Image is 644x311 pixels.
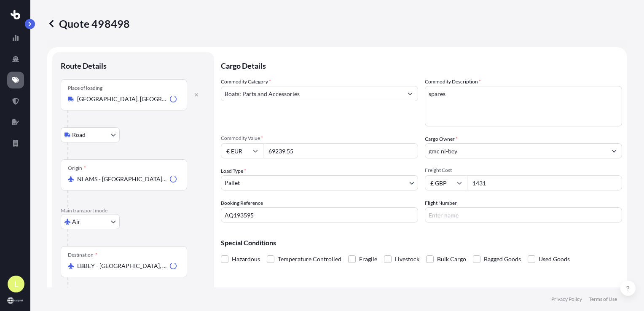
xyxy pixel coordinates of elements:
[221,199,263,207] label: Booking Reference
[425,78,481,86] label: Commodity Description
[170,96,177,102] div: Loading
[221,239,622,246] p: Special Conditions
[72,217,80,226] span: Air
[467,175,622,190] input: Enter amount
[221,135,418,142] span: Commodity Value
[425,135,458,143] label: Cargo Owner
[77,95,166,103] input: Place of loading
[484,253,521,265] span: Bagged Goods
[278,253,341,265] span: Temperature Controlled
[221,86,402,101] input: Select a commodity type
[221,175,418,190] button: Pallet
[221,52,622,78] p: Cargo Details
[225,179,240,187] span: Pallet
[68,165,86,172] div: Origin
[7,297,23,304] img: organization-logo
[425,143,606,158] input: Full name
[47,17,130,30] p: Quote 498498
[221,167,246,175] span: Load Type
[359,253,377,265] span: Fragile
[551,296,582,303] a: Privacy Policy
[61,61,107,71] p: Route Details
[170,176,177,182] div: Loading
[68,252,97,258] div: Destination
[539,253,570,265] span: Used Goods
[425,199,457,207] label: Flight Number
[170,263,177,269] div: Loading
[425,86,622,126] textarea: spares
[61,127,120,142] button: Select transport
[606,143,622,158] button: Show suggestions
[61,214,120,229] button: Select transport
[68,85,102,91] div: Place of loading
[72,131,86,139] span: Road
[61,207,206,214] p: Main transport mode
[77,262,166,270] input: Destination
[77,175,166,183] input: Origin
[425,207,622,223] input: Enter name
[437,253,466,265] span: Bulk Cargo
[589,296,617,303] a: Terms of Use
[14,280,18,288] span: L
[221,207,418,223] input: Your internal reference
[221,78,271,86] label: Commodity Category
[425,167,622,174] span: Freight Cost
[395,253,419,265] span: Livestock
[263,143,418,158] input: Type amount
[402,86,418,101] button: Show suggestions
[232,253,260,265] span: Hazardous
